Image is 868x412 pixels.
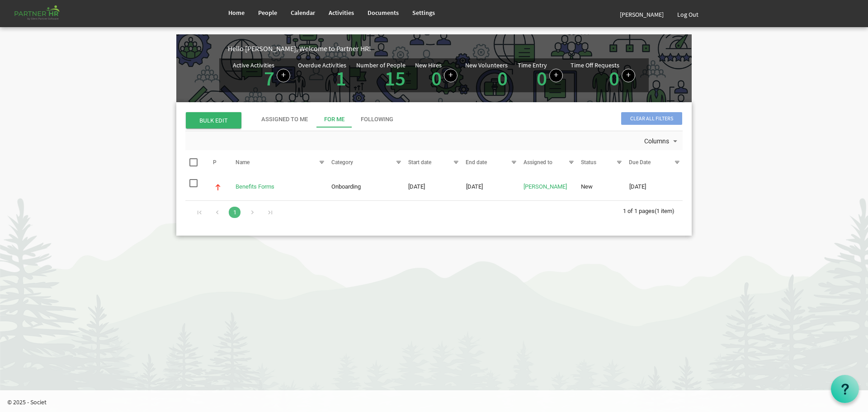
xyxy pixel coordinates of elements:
td: Onboarding column header Category [327,176,404,198]
div: Go to first page [193,205,206,218]
span: Due Date [629,159,651,166]
div: Columns [642,131,681,150]
td: is template cell column header P [204,176,231,198]
div: Volunteer hired in the last 7 days [465,62,510,89]
span: End date [466,159,487,166]
span: Category [331,159,353,166]
td: 8/29/2025 column header Due Date [625,176,683,198]
a: Log hours [549,69,563,82]
a: 15 [385,66,406,91]
a: Add new person to Partner HR [444,69,458,82]
span: People [258,9,277,17]
span: Clear all filters [621,112,682,125]
td: New column header Status [577,176,625,198]
span: Documents [368,9,399,17]
div: Overdue Activities [298,62,346,68]
td: Benefits Forms is template cell column header Name [231,176,327,198]
div: Active Activities [233,62,274,68]
td: checkbox [185,176,204,198]
div: Number of Time Entries [518,62,563,89]
span: Home [228,9,245,17]
a: Create a new time off request [622,69,635,82]
div: People hired in the last 7 days [415,62,458,89]
span: Settings [412,9,435,17]
div: Assigned To Me [261,115,308,124]
span: BULK EDIT [186,112,241,128]
span: P [213,159,217,166]
div: Number of People [356,62,406,68]
span: Columns [643,136,670,147]
span: Status [581,159,596,166]
div: Time Off Requests [571,62,619,68]
a: [PERSON_NAME] [524,183,567,190]
a: 1 [336,66,346,91]
td: Fernando Domingo is template cell column header Assigned to [519,176,577,198]
span: 1 of 1 pages [623,208,655,214]
div: Following [361,115,393,124]
a: Create a new Activity [277,69,290,82]
a: Log Out [670,2,705,27]
div: New Hires [415,62,442,68]
div: Hello [PERSON_NAME], Welcome to Partner HR! [228,43,692,54]
a: 0 [431,66,442,91]
div: Number of active time off requests [571,62,635,89]
div: Total number of active people in Partner HR [356,62,408,89]
div: Time Entry [518,62,547,68]
a: Goto Page 1 [229,207,241,218]
a: 7 [264,66,274,91]
a: [PERSON_NAME] [613,2,670,27]
span: Assigned to [524,159,552,166]
a: 0 [537,66,547,91]
div: Go to previous page [211,205,223,218]
span: Activities [329,9,354,17]
div: 1 of 1 pages (1 item) [623,201,683,220]
div: tab-header [253,111,750,128]
div: Number of active Activities in Partner HR [233,62,290,89]
p: © 2025 - Societ [7,398,868,407]
div: For Me [324,115,344,124]
td: 8/29/2025 column header End date [462,176,519,198]
a: Benefits Forms [236,183,274,190]
span: (1 item) [655,208,675,214]
span: Calendar [291,9,315,17]
div: Go to next page [246,205,259,218]
span: Name [236,159,250,166]
div: Activities assigned to you for which the Due Date is passed [298,62,349,89]
img: High Priority [214,183,222,191]
a: 0 [497,66,508,91]
td: 8/27/2025 column header Start date [404,176,462,198]
span: Start date [408,159,431,166]
div: Go to last page [264,205,276,218]
div: New Volunteers [465,62,508,68]
a: 0 [609,66,619,91]
button: Columns [642,136,681,147]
